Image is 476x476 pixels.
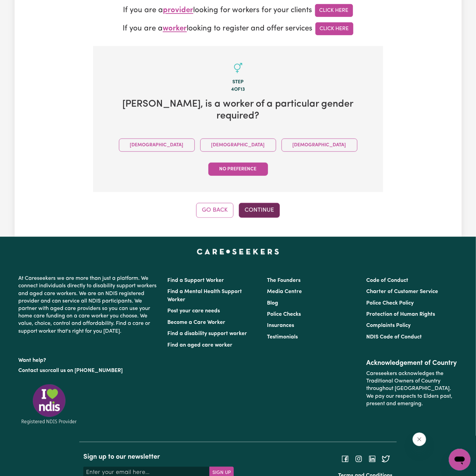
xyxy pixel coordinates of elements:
a: Protection of Human Rights [366,312,435,317]
a: NDIS Code of Conduct [366,335,422,340]
button: [DEMOGRAPHIC_DATA] [282,139,357,152]
a: Police Check Policy [366,301,414,306]
p: If you are a looking to register and offer services [93,22,383,35]
a: Complaints Policy [366,323,411,329]
a: Follow Careseekers on Instagram [355,456,363,462]
a: Careseekers home page [197,249,279,254]
a: Follow Careseekers on Twitter [382,456,390,462]
button: [DEMOGRAPHIC_DATA] [200,139,276,152]
h2: Sign up to our newsletter [83,453,234,461]
a: Insurances [267,323,294,329]
p: Careseekers acknowledges the Traditional Owners of Country throughout [GEOGRAPHIC_DATA]. We pay o... [366,368,457,411]
div: 4 of 13 [104,86,372,94]
a: Charter of Customer Service [366,289,438,294]
p: At Careseekers we are more than just a platform. We connect individuals directly to disability su... [19,272,160,338]
a: Become a Care Worker [168,320,226,326]
p: Want help? [19,354,160,365]
a: Find a Mental Health Support Worker [168,289,242,303]
a: Code of Conduct [366,278,408,283]
span: Need any help? [4,5,41,10]
button: No preference [208,163,268,176]
iframe: Close message [413,433,426,446]
a: Find a Support Worker [168,278,224,283]
button: Continue [239,203,280,218]
a: Blog [267,301,278,306]
a: Post your care needs [168,309,220,314]
a: Contact us [19,368,45,374]
span: worker [163,25,187,33]
h2: [PERSON_NAME] , is a worker of a particular gender required? [104,99,372,122]
a: Media Centre [267,289,302,294]
a: Testimonials [267,335,298,340]
iframe: Button to launch messaging window [449,449,471,471]
a: Find a disability support worker [168,331,247,337]
a: Find an aged care worker [168,343,233,348]
a: Click Here [315,4,353,17]
a: The Founders [267,278,301,283]
h2: Acknowledgement of Country [366,359,457,368]
div: Step [104,79,372,86]
p: If you are a looking for workers for your clients [93,4,383,17]
span: provider [163,7,193,15]
a: Follow Careseekers on LinkedIn [368,456,376,462]
a: call us on [PHONE_NUMBER] [50,368,123,374]
a: Police Checks [267,312,301,317]
a: Follow Careseekers on Facebook [341,456,349,462]
button: Go Back [196,203,233,218]
button: [DEMOGRAPHIC_DATA] [119,139,195,152]
img: Registered NDIS provider [19,383,80,426]
a: Click Here [315,22,353,35]
p: or [19,365,160,377]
